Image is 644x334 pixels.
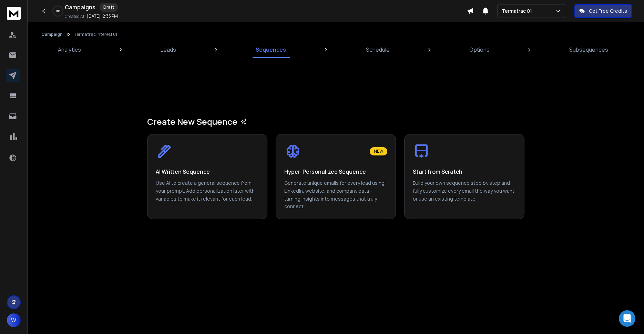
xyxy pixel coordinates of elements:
[362,41,394,58] a: Schedule
[147,116,525,127] h1: Create New Sequence
[54,41,85,58] a: Analytics
[569,45,608,54] p: Subsequences
[284,179,387,211] p: Generate unique emails for every lead using LinkedIn, website, and company data - turning insight...
[469,45,490,54] p: Options
[161,45,176,54] p: Leads
[404,134,524,219] button: Start from ScratchBuild your own sequence step by step and fully customize every email the way yo...
[87,13,118,19] p: [DATE] 12:35 PM
[284,168,366,175] h3: Hyper-Personalized Sequence
[252,41,290,58] a: Sequences
[147,134,267,219] button: AI Written SequenceUse AI to create a general sequence from your prompt. Add personalization late...
[370,147,387,155] div: NEW
[7,7,21,20] img: logo
[7,313,21,327] button: W
[589,8,627,14] p: Get Free Credits
[574,4,632,18] button: Get Free Credits
[65,14,85,19] p: Created At:
[465,41,494,58] a: Options
[502,8,535,14] p: Termatrac 01
[366,45,390,54] p: Schedule
[156,41,180,58] a: Leads
[619,310,635,327] div: Open Intercom Messenger
[100,3,118,12] div: Draft
[41,32,63,37] button: Campaign
[276,134,396,219] button: NEWHyper-Personalized SequenceGenerate unique emails for every lead using LinkedIn, website, and ...
[256,45,286,54] p: Sequences
[65,3,95,11] h1: Campaigns
[156,179,259,211] p: Use AI to create a general sequence from your prompt. Add personalization later with variables to...
[565,41,612,58] a: Subsequences
[58,45,81,54] p: Analytics
[413,168,462,175] h3: Start from Scratch
[56,9,60,13] p: 0 %
[156,168,210,175] h3: AI Written Sequence
[413,179,516,211] p: Build your own sequence step by step and fully customize every email the way you want or use an e...
[74,32,117,37] p: Termatrac Interest 01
